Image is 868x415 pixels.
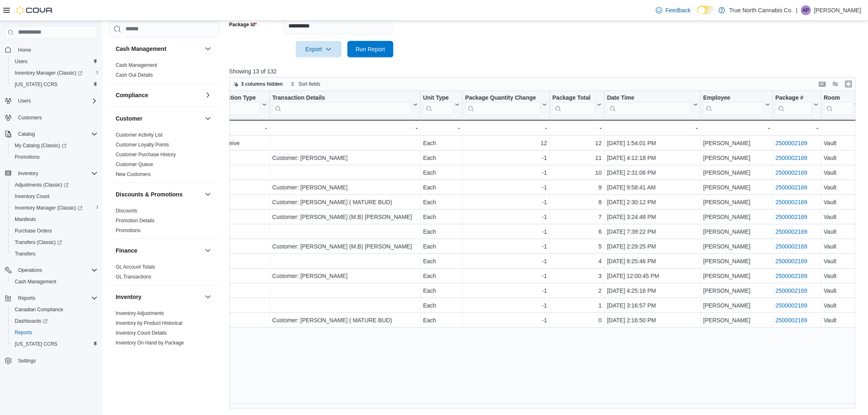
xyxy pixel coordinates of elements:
input: Dark Mode [697,6,715,14]
button: Transaction Details [272,94,418,115]
span: Promotions [11,152,98,162]
div: Finance [109,262,219,285]
a: Dashboards [11,316,51,326]
span: Discounts [116,207,137,214]
button: Package Quantity Change [465,94,547,115]
div: - [272,123,418,133]
div: Each [423,182,460,192]
label: Package Id [229,21,257,28]
div: Date Time [607,94,692,115]
button: Customer [203,113,213,123]
a: 2500002169 [776,287,808,294]
a: Inventory Manager (Classic) [11,68,86,78]
span: GL Account Totals [116,263,155,270]
h3: Finance [116,246,137,254]
div: [PERSON_NAME] [704,138,770,148]
div: Vault [824,227,860,237]
h3: Inventory [116,292,142,301]
button: Compliance [203,90,213,100]
div: 9 [553,182,602,192]
a: Customer Queue [116,161,153,167]
div: Sale [209,256,267,266]
div: 6 [553,227,602,237]
div: [DATE] 2:31:06 PM [607,168,698,178]
button: Reports [2,292,101,304]
a: My Catalog (Classic) [11,141,70,150]
button: Promotions [8,151,101,163]
div: Sale [209,271,267,281]
span: Operations [15,265,98,275]
span: Customers [15,112,98,123]
a: Canadian Compliance [11,305,66,315]
button: Discounts & Promotions [203,189,213,199]
span: Catalog [18,131,35,137]
a: Inventory Count Details [116,330,167,335]
button: Package Total [553,94,602,115]
a: Purchase Orders [11,226,55,236]
div: -1 [465,153,547,163]
span: Transfers (Classic) [11,237,98,247]
button: Cash Management [203,43,213,53]
div: Each [423,197,460,207]
a: Cash Out Details [116,72,153,78]
nav: Complex example [5,41,98,388]
span: Inventory [15,169,98,178]
button: Users [8,56,101,67]
div: Vault [824,153,860,163]
p: | [796,5,798,15]
a: 2500002169 [776,184,808,191]
span: Catalog [15,129,98,139]
span: Cash Management [15,278,56,285]
span: Adjustments (Classic) [15,182,69,188]
div: Package Total [553,94,595,115]
div: - [824,123,860,133]
button: Reports [8,327,101,338]
button: Reports [15,293,39,303]
div: Package URL [776,94,812,115]
span: Customer Loyalty Points [116,141,169,148]
div: [DATE] 1:54:01 PM [607,138,698,148]
a: Customer Activity List [116,132,163,137]
a: 2500002169 [776,273,808,279]
div: Package Quantity Change [465,94,541,102]
a: GL Transactions [116,274,151,279]
div: [PERSON_NAME] [704,212,770,222]
span: Manifests [11,214,98,224]
span: Customer Purchase History [116,151,176,157]
a: 2500002169 [776,140,808,146]
a: Users [11,57,31,66]
div: Customer: [PERSON_NAME] (M.B) [PERSON_NAME] [272,242,418,251]
div: Customer: [PERSON_NAME] [272,182,418,192]
img: Cova [16,6,53,14]
h3: Compliance [116,91,148,99]
span: Customer Activity List [116,131,163,138]
span: Users [15,96,98,106]
div: 8 [553,197,602,207]
span: Home [15,45,98,55]
div: [DATE] 3:24:48 PM [607,212,698,222]
div: Package Quantity Change [465,94,541,115]
button: Finance [203,245,213,255]
div: Employee [704,94,764,102]
a: Adjustments (Classic) [8,179,101,191]
button: Display options [831,79,841,89]
span: Cash Management [11,277,98,287]
div: 5 [553,242,602,251]
span: Reports [11,328,98,337]
div: Customer: [PERSON_NAME] ( MATURE BUD) [272,197,418,207]
div: Room [824,94,853,115]
button: Cash Management [8,276,101,287]
button: Inventory [116,292,201,301]
span: Promotions [15,154,40,160]
a: Cash Management [11,277,59,287]
p: Showing 13 of 132 [229,67,862,75]
p: [PERSON_NAME] [814,5,861,15]
div: -1 [465,182,547,192]
span: Canadian Compliance [15,306,63,313]
span: Adjustments (Classic) [11,180,98,190]
span: Reports [15,329,32,336]
span: [US_STATE] CCRS [15,341,57,347]
div: [PERSON_NAME] [704,227,770,237]
span: Inventory Count [15,193,50,200]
